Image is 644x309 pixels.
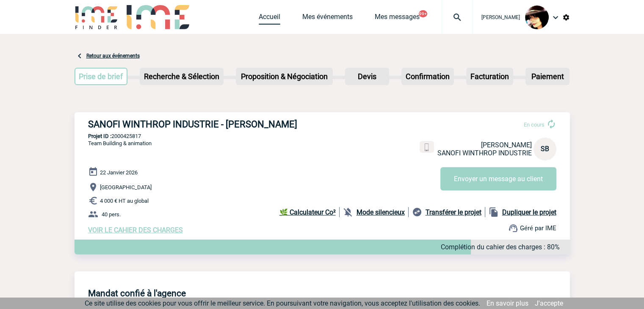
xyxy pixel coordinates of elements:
[88,133,111,139] b: Projet ID :
[102,211,121,218] span: 40 pers.
[88,288,186,298] h4: Mandat confié à l'agence
[279,208,336,216] b: 🌿 Calculateur Co²
[440,167,556,190] button: Envoyer un message au client
[100,184,152,190] span: [GEOGRAPHIC_DATA]
[402,69,453,84] p: Confirmation
[502,208,556,216] b: Dupliquer le projet
[525,6,549,29] img: 101023-0.jpg
[426,208,481,216] b: Transférer le projet
[88,119,342,130] h3: SANOFI WINTHROP INDUSTRIE - [PERSON_NAME]
[302,13,353,25] a: Mes événements
[85,299,480,307] span: Ce site utilise des cookies pour vous offrir le meilleur service. En poursuivant votre navigation...
[375,13,420,25] a: Mes messages
[486,299,528,307] a: En savoir plus
[541,145,549,153] span: SB
[481,141,532,149] span: [PERSON_NAME]
[75,69,127,84] p: Prise de brief
[520,224,556,232] span: Géré par IME
[524,121,544,128] span: En cours
[88,226,183,234] a: VOIR LE CAHIER DES CHARGES
[508,223,518,233] img: support.png
[481,14,520,20] span: [PERSON_NAME]
[86,53,140,59] a: Retour aux événements
[88,140,152,146] span: Team Building & animation
[141,69,223,84] p: Recherche & Sélection
[489,207,499,217] img: file_copy-black-24dp.png
[100,169,138,176] span: 22 Janvier 2026
[100,198,149,204] span: 4 000 € HT au global
[346,69,388,84] p: Devis
[526,69,569,84] p: Paiement
[419,10,427,17] button: 99+
[259,13,280,25] a: Accueil
[279,207,340,217] a: 🌿 Calculateur Co²
[237,69,332,84] p: Proposition & Négociation
[357,208,405,216] b: Mode silencieux
[535,299,563,307] a: J'accepte
[75,5,119,29] img: IME-Finder
[423,143,431,151] img: portable.png
[437,149,532,157] span: SANOFI WINTHROP INDUSTRIE
[467,69,512,84] p: Facturation
[75,133,570,139] p: 2000425817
